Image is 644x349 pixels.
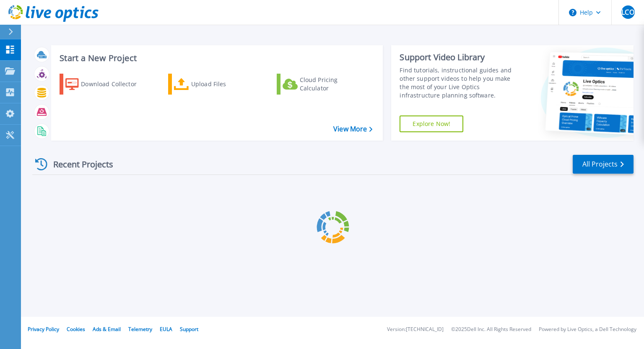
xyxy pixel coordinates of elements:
li: Version: [TECHNICAL_ID] [387,327,444,332]
a: Cloud Pricing Calculator [277,74,370,95]
a: EULA [160,326,172,333]
div: Find tutorials, instructional guides and other support videos to help you make the most of your L... [400,66,521,100]
a: Privacy Policy [28,326,59,333]
a: Upload Files [168,74,262,95]
div: Recent Projects [32,154,125,174]
div: Upload Files [191,76,258,92]
a: Support [180,326,198,333]
a: Explore Now! [400,115,463,132]
a: View More [333,125,372,133]
a: All Projects [573,155,634,174]
li: © 2025 Dell Inc. All Rights Reserved [451,327,531,332]
div: Cloud Pricing Calculator [300,76,367,92]
div: Support Video Library [400,52,521,63]
a: Download Collector [60,74,153,95]
h3: Start a New Project [60,54,372,63]
li: Powered by Live Optics, a Dell Technology [539,327,636,332]
a: Ads & Email [93,326,121,333]
div: Download Collector [81,76,148,92]
a: Cookies [67,326,85,333]
a: Telemetry [128,326,152,333]
span: LCO [621,9,634,15]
